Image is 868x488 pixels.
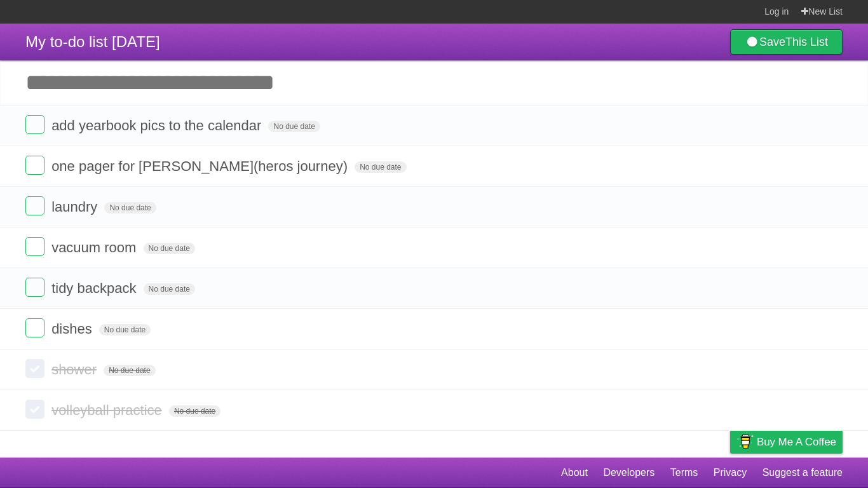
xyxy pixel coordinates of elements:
[51,280,139,296] span: tidy backpack
[144,283,195,295] span: No due date
[51,118,264,133] span: add yearbook pics to the calendar
[714,461,747,485] a: Privacy
[670,461,698,485] a: Terms
[355,161,406,173] span: No due date
[144,243,195,254] span: No due date
[603,461,654,485] a: Developers
[51,240,139,255] span: vacuum room
[51,158,351,174] span: one pager for [PERSON_NAME](heros journey)
[730,29,843,55] a: SaveThis List
[51,402,165,418] span: volleyball practice
[51,321,95,337] span: dishes
[25,359,44,378] label: Done
[25,278,44,297] label: Done
[169,405,220,417] span: No due date
[561,461,588,485] a: About
[25,237,44,256] label: Done
[51,362,100,377] span: shower
[99,324,151,335] span: No due date
[763,461,843,485] a: Suggest a feature
[51,199,100,215] span: laundry
[25,115,44,134] label: Done
[268,121,320,132] span: No due date
[730,430,843,454] a: Buy me a coffee
[25,156,44,175] label: Done
[25,33,160,50] span: My to-do list [DATE]
[104,365,155,376] span: No due date
[25,318,44,337] label: Done
[757,431,836,453] span: Buy me a coffee
[104,202,156,213] span: No due date
[25,400,44,419] label: Done
[25,196,44,215] label: Done
[736,431,754,452] img: Buy me a coffee
[785,36,828,48] b: This List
